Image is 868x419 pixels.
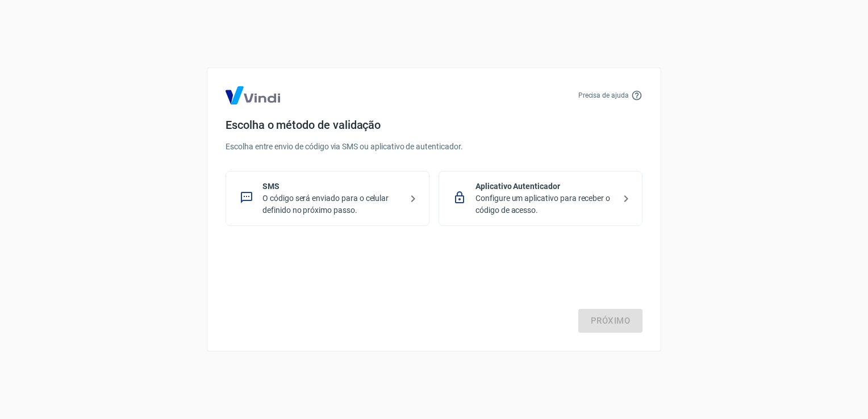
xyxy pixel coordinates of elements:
p: Escolha entre envio de código via SMS ou aplicativo de autenticador. [226,141,642,153]
img: Logo Vind [226,86,280,104]
p: Configure um aplicativo para receber o código de acesso. [475,192,615,216]
p: SMS [262,181,402,192]
div: SMSO código será enviado para o celular definido no próximo passo. [226,171,429,226]
p: Precisa de ajuda [578,90,629,100]
p: O código será enviado para o celular definido no próximo passo. [262,192,402,216]
p: Aplicativo Autenticador [475,181,615,192]
div: Aplicativo AutenticadorConfigure um aplicativo para receber o código de acesso. [439,171,642,226]
h4: Escolha o método de validação [226,118,642,132]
